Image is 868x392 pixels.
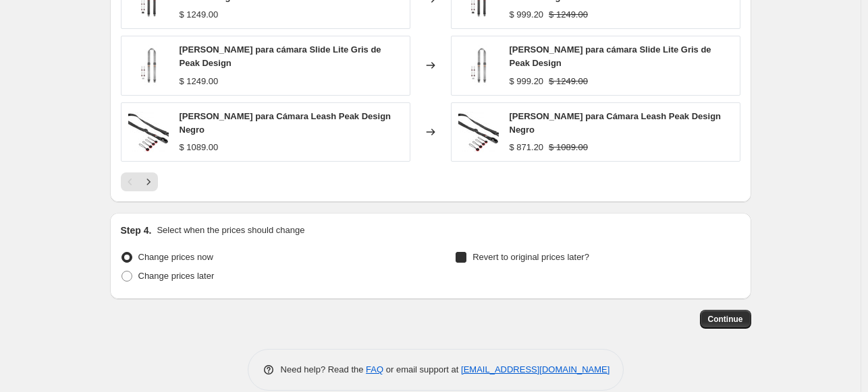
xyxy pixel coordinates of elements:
[510,141,544,154] div: $ 871.20
[510,8,544,22] div: $ 999.20
[138,271,215,281] span: Change prices later
[510,44,711,68] span: [PERSON_NAME] para cámara Slide Lite Gris de Peak Design
[180,141,219,154] div: $ 1089.00
[121,172,158,191] nav: Pagination
[180,44,381,68] span: [PERSON_NAME] para cámara Slide Lite Gris de Peak Design
[139,172,158,191] button: Next
[458,112,499,152] img: l-hero_2_1_80x.jpg
[180,111,391,135] span: [PERSON_NAME] para Cámara Leash Peak Design Negro
[700,310,751,329] button: Continue
[708,314,743,325] span: Continue
[180,8,219,22] div: $ 1249.00
[549,75,588,88] strike: $ 1249.00
[549,141,588,154] strike: $ 1089.00
[281,364,367,374] span: Need help? Read the
[549,8,588,22] strike: $ 1249.00
[510,75,544,88] div: $ 999.20
[138,252,213,262] span: Change prices now
[128,45,169,86] img: slide-lite-peak-design-gris_80x.jpg
[157,224,304,237] p: Select when the prices should change
[461,364,609,374] a: [EMAIL_ADDRESS][DOMAIN_NAME]
[366,364,383,374] a: FAQ
[128,112,169,152] img: l-hero_2_1_80x.jpg
[510,111,722,135] span: [PERSON_NAME] para Cámara Leash Peak Design Negro
[458,45,499,86] img: slide-lite-peak-design-gris_80x.jpg
[180,75,219,88] div: $ 1249.00
[472,252,589,262] span: Revert to original prices later?
[383,364,461,374] span: or email support at
[121,224,152,237] h2: Step 4.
